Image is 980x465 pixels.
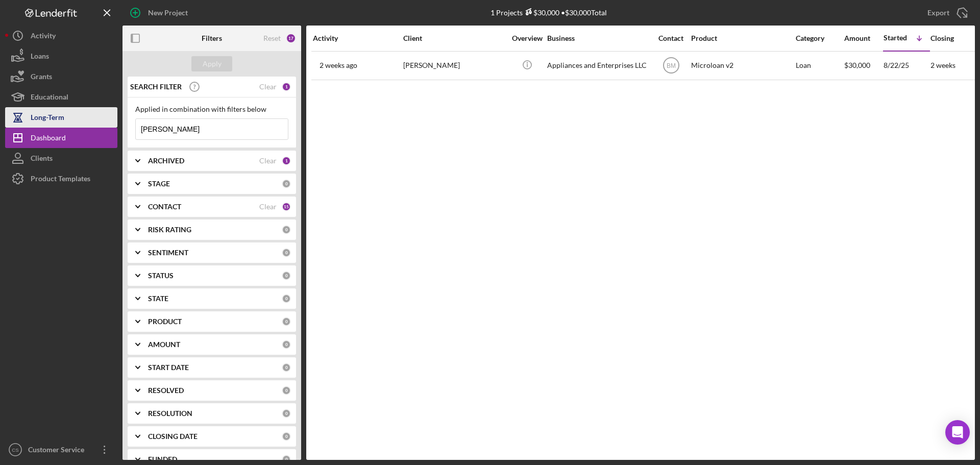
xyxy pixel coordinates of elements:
[652,34,690,42] div: Contact
[5,26,117,46] button: Activity
[547,52,649,79] div: Appliances and Enterprises LLC
[5,87,117,107] button: Educational
[282,179,291,188] div: 0
[313,34,402,42] div: Activity
[148,317,182,326] b: PRODUCT
[148,363,189,372] b: START DATE
[148,295,168,303] b: STATE
[148,203,181,211] b: CONTACT
[282,317,291,326] div: 0
[691,34,793,42] div: Product
[844,61,870,69] span: $30,000
[523,8,559,17] div: $30,000
[31,46,49,69] div: Loans
[691,52,793,79] div: Microloan v2
[5,107,117,128] button: Long-Term
[148,432,198,440] b: CLOSING DATE
[31,107,64,130] div: Long-Term
[508,34,546,42] div: Overview
[148,226,191,234] b: RISK RATING
[148,340,180,349] b: AMOUNT
[884,34,907,42] div: Started
[282,225,291,234] div: 0
[202,34,222,42] b: Filters
[148,180,170,188] b: STAGE
[884,52,929,79] div: 8/22/25
[31,87,68,110] div: Educational
[796,52,843,79] div: Loan
[31,66,52,89] div: Grants
[547,34,649,42] div: Business
[282,202,291,211] div: 15
[31,128,66,151] div: Dashboard
[282,455,291,464] div: 0
[945,420,970,445] div: Open Intercom Messenger
[31,148,53,171] div: Clients
[491,8,607,17] div: 1 Projects • $30,000 Total
[930,61,955,69] time: 2 weeks
[282,248,291,257] div: 0
[135,105,288,113] div: Applied in combination with filters below
[259,83,277,91] div: Clear
[148,157,184,165] b: ARCHIVED
[5,168,117,189] button: Product Templates
[796,34,843,42] div: Category
[286,33,296,43] div: 17
[282,271,291,280] div: 0
[844,34,883,42] div: Amount
[5,128,117,148] button: Dashboard
[403,52,505,79] div: [PERSON_NAME]
[122,3,198,23] button: New Project
[148,249,188,257] b: SENTIMENT
[259,203,277,211] div: Clear
[282,156,291,165] div: 1
[667,62,676,69] text: BM
[403,34,505,42] div: Client
[263,34,281,42] div: Reset
[191,56,232,71] button: Apply
[320,61,357,69] time: 2025-09-10 17:39
[282,386,291,395] div: 0
[282,340,291,349] div: 0
[12,447,18,453] text: CS
[31,26,56,48] div: Activity
[5,148,117,168] button: Clients
[282,363,291,372] div: 0
[5,46,117,66] button: Loans
[282,294,291,303] div: 0
[148,3,188,23] div: New Project
[917,3,975,23] button: Export
[282,432,291,441] div: 0
[5,66,117,87] button: Grants
[148,409,192,418] b: RESOLUTION
[203,56,222,71] div: Apply
[148,455,177,463] b: FUNDED
[282,82,291,91] div: 1
[148,386,184,395] b: RESOLVED
[148,272,174,280] b: STATUS
[282,409,291,418] div: 0
[31,168,90,191] div: Product Templates
[5,439,117,460] button: CSCustomer Service
[927,3,949,23] div: Export
[130,83,182,91] b: SEARCH FILTER
[26,439,92,462] div: Customer Service
[259,157,277,165] div: Clear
